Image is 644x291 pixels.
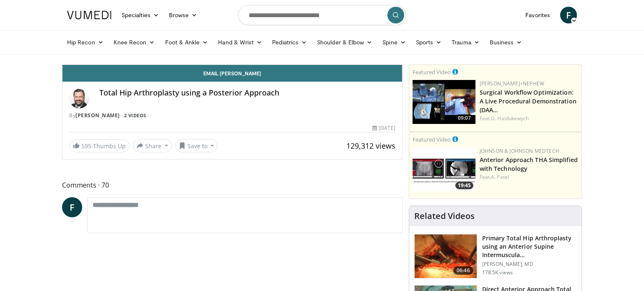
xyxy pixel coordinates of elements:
a: G. Haidukewych [491,115,529,122]
a: Hip Recon [62,34,109,51]
h4: Total Hip Arthroplasty using a Posterior Approach [99,88,395,98]
small: Featured Video [413,136,451,143]
a: [PERSON_NAME] [75,112,120,119]
a: Browse [164,7,203,23]
span: 09:07 [455,114,473,122]
a: F [560,7,577,23]
a: Business [485,34,527,51]
a: Specialties [117,7,164,23]
a: Johnson & Johnson MedTech [480,147,559,155]
h4: Related Videos [414,211,475,221]
a: Email [PERSON_NAME] [62,65,402,82]
img: 263423_3.png.150x105_q85_crop-smart_upscale.jpg [415,234,477,278]
a: Hand & Wrist [213,34,267,51]
img: Avatar [69,88,89,108]
a: Trauma [447,34,485,51]
a: 2 Videos [121,112,149,119]
a: [PERSON_NAME]+Nephew [480,80,544,87]
img: 06bb1c17-1231-4454-8f12-6191b0b3b81a.150x105_q85_crop-smart_upscale.jpg [413,147,475,191]
a: 09:07 [413,80,475,124]
a: 19:45 [413,147,475,191]
div: Feat. [480,115,578,122]
span: 06:46 [453,266,473,275]
a: Knee Recon [109,34,160,51]
span: 129,312 views [346,141,395,151]
h3: Primary Total Hip Arthroplasty using an Anterior Supine Intermuscula… [482,234,576,259]
a: Shoulder & Elbow [312,34,377,51]
a: F [62,197,82,217]
span: 19:45 [455,182,473,189]
a: Anterior Approach THA Simplified with Technology [480,156,578,173]
p: 178.5K views [482,269,513,276]
input: Search topics, interventions [238,5,406,25]
img: VuMedi Logo [67,11,112,19]
a: Spine [377,34,410,51]
span: Comments 70 [62,180,402,191]
a: A. Patel [491,173,509,180]
button: Save to [175,139,218,152]
button: Share [133,139,172,152]
div: Feat. [480,173,578,181]
a: Foot & Ankle [160,34,213,51]
div: [DATE] [372,124,395,132]
span: 595 [81,142,91,150]
a: Favorites [520,7,555,23]
a: Pediatrics [267,34,312,51]
img: bcfc90b5-8c69-4b20-afee-af4c0acaf118.150x105_q85_crop-smart_upscale.jpg [413,80,475,124]
a: Sports [411,34,447,51]
a: Surgical Workflow Optimization: A Live Procedural Demonstration (DAA… [480,88,576,114]
p: [PERSON_NAME], MD [482,261,576,268]
a: 595 Thumbs Up [69,139,130,152]
a: 06:46 Primary Total Hip Arthroplasty using an Anterior Supine Intermuscula… [PERSON_NAME], MD 178... [414,234,576,278]
small: Featured Video [413,68,451,76]
div: By [69,112,395,119]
